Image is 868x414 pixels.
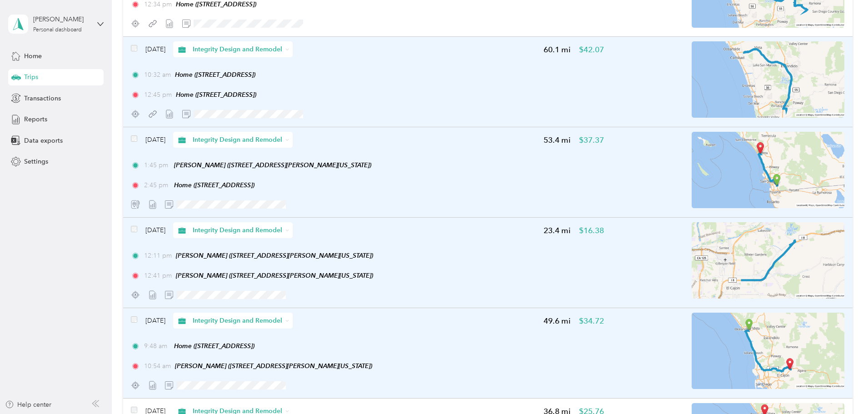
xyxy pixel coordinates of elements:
button: Help center [5,400,51,409]
span: Reports [24,115,47,124]
span: 23.4 mi [544,225,571,236]
span: 60.1 mi [544,44,571,55]
span: 12:41 pm [144,271,172,280]
span: Home [24,51,42,61]
div: [PERSON_NAME] [33,15,90,24]
span: 12:45 pm [144,90,172,100]
span: 9:48 am [144,341,170,351]
span: 49.6 mi [544,315,571,327]
div: Personal dashboard [33,27,82,33]
img: minimap [692,313,844,389]
span: [DATE] [145,45,165,54]
span: Integrity Design and Remodel [193,135,282,145]
span: Home ([STREET_ADDRESS]) [175,71,255,78]
img: minimap [692,41,844,118]
span: [PERSON_NAME] ([STREET_ADDRESS][PERSON_NAME][US_STATE]) [175,362,372,369]
span: [DATE] [145,316,165,325]
span: Integrity Design and Remodel [193,45,282,54]
span: 53.4 mi [544,135,571,146]
span: $42.07 [579,44,604,55]
img: minimap [692,222,844,299]
span: Integrity Design and Remodel [193,316,282,325]
span: Transactions [24,94,61,103]
iframe: Everlance-gr Chat Button Frame [817,363,868,414]
span: $37.37 [579,135,604,146]
span: [DATE] [145,135,165,145]
span: [PERSON_NAME] ([STREET_ADDRESS][PERSON_NAME][US_STATE]) [176,252,373,259]
span: Integrity Design and Remodel [193,225,282,235]
span: Home ([STREET_ADDRESS]) [176,0,256,8]
span: $34.72 [579,315,604,327]
span: 2:45 pm [144,180,170,190]
span: 10:32 am [144,70,171,80]
span: Settings [24,157,48,166]
span: Data exports [24,136,63,145]
span: [DATE] [145,225,165,235]
img: minimap [692,132,844,208]
span: Home ([STREET_ADDRESS]) [174,342,254,349]
span: 1:45 pm [144,160,170,170]
span: $16.38 [579,225,604,236]
span: [PERSON_NAME] ([STREET_ADDRESS][PERSON_NAME][US_STATE]) [176,272,373,279]
span: [PERSON_NAME] ([STREET_ADDRESS][PERSON_NAME][US_STATE]) [174,161,371,169]
span: Home ([STREET_ADDRESS]) [174,181,254,189]
span: 10:54 am [144,361,171,371]
span: Home ([STREET_ADDRESS]) [176,91,256,98]
span: Trips [24,72,38,82]
span: 12:11 pm [144,251,172,260]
